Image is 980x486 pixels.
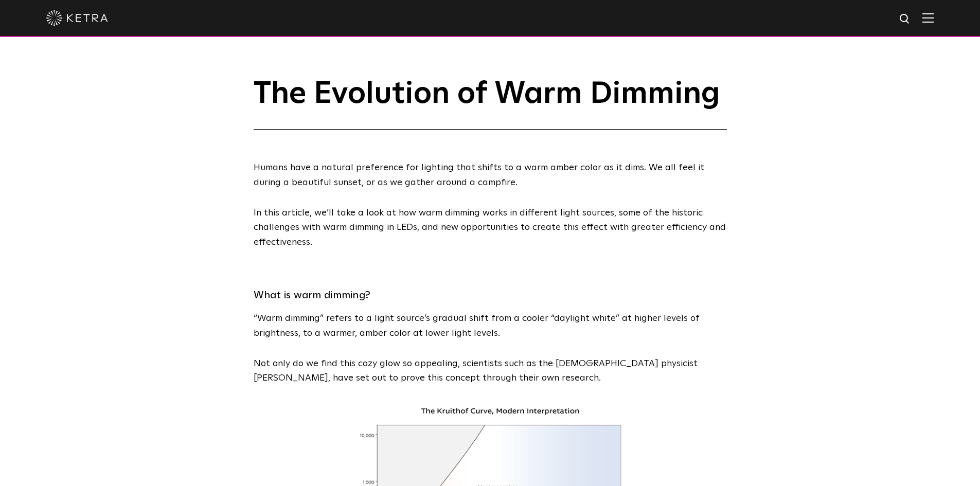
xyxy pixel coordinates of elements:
span: In this article, we’ll take a look at how warm dimming works in different light sources, some of ... [254,208,726,247]
h3: What is warm dimming? [254,286,727,304]
img: Hamburger%20Nav.svg [922,13,934,23]
h1: The Evolution of Warm Dimming [254,77,727,130]
img: ketra-logo-2019-white [46,10,108,26]
img: search icon [899,13,912,26]
p: “Warm dimming” refers to a light source’s gradual shift from a cooler “daylight white” at higher ... [254,311,727,341]
p: Not only do we find this cozy glow so appealing, scientists such as the [DEMOGRAPHIC_DATA] physic... [254,356,727,386]
p: Humans have a natural preference for lighting that shifts to a warm amber color as it dims. We al... [254,160,727,190]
